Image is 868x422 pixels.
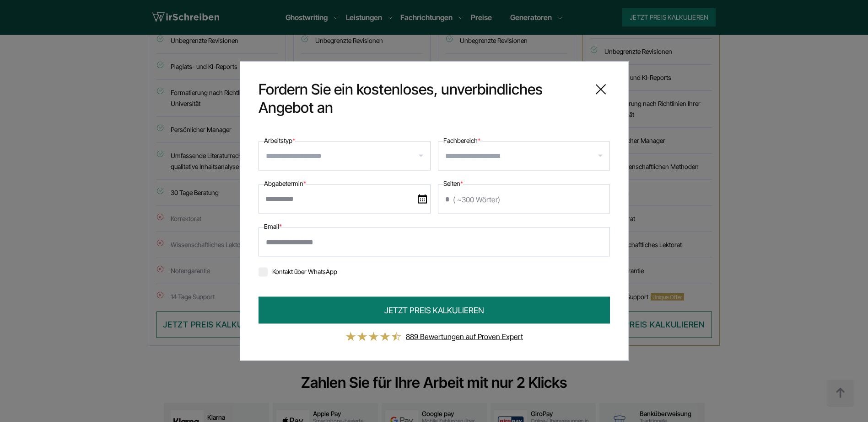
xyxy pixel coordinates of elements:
[384,304,484,316] span: JETZT PREIS KALKULIEREN
[259,80,584,117] span: Fordern Sie ein kostenloses, unverbindliches Angebot an
[264,178,306,189] label: Abgabetermin
[443,135,480,146] label: Fachbereich
[418,195,427,204] img: date
[259,268,337,275] label: Kontakt über WhatsApp
[443,178,463,189] label: Seiten
[259,297,610,324] button: JETZT PREIS KALKULIEREN
[406,332,523,341] a: 889 Bewertungen auf Proven Expert
[264,135,295,146] label: Arbeitstyp
[264,221,282,232] label: Email
[259,185,431,214] input: date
